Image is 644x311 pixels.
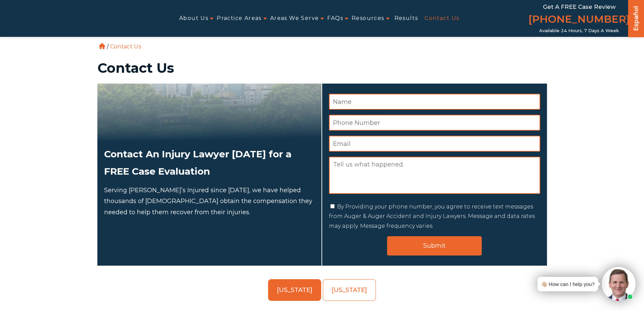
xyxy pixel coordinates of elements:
[99,43,105,49] a: Home
[543,3,616,10] span: Get a FREE Case Review
[97,61,547,75] h1: Contact Us
[104,146,315,180] h2: Contact An Injury Lawyer [DATE] for a FREE Case Evaluation
[602,267,636,301] img: Intaker widget Avatar
[387,236,482,256] input: Submit
[327,11,343,26] a: FAQs
[395,11,418,26] a: Results
[425,11,459,26] a: Contact Us
[329,136,540,152] input: Email
[109,43,143,50] li: Contact Us
[528,12,630,28] a: [PHONE_NUMBER]
[217,11,262,26] a: Practice Areas
[179,11,208,26] a: About Us
[97,84,321,140] img: Attorneys
[104,185,315,218] p: Serving [PERSON_NAME]’s Injured since [DATE], we have helped thousands of [DEMOGRAPHIC_DATA] obta...
[4,10,110,27] img: Auger & Auger Accident and Injury Lawyers Logo
[270,11,319,26] a: Areas We Serve
[329,115,540,131] input: Phone Number
[323,279,376,301] a: [US_STATE]
[541,280,595,289] div: 👋🏼 How can I help you?
[329,94,540,110] input: Name
[352,11,384,26] a: Resources
[329,203,535,229] label: By Providing your phone number, you agree to receive text messages from Auger & Auger Accident an...
[539,28,619,34] span: Available 24 Hours, 7 Days a Week
[268,279,321,301] a: [US_STATE]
